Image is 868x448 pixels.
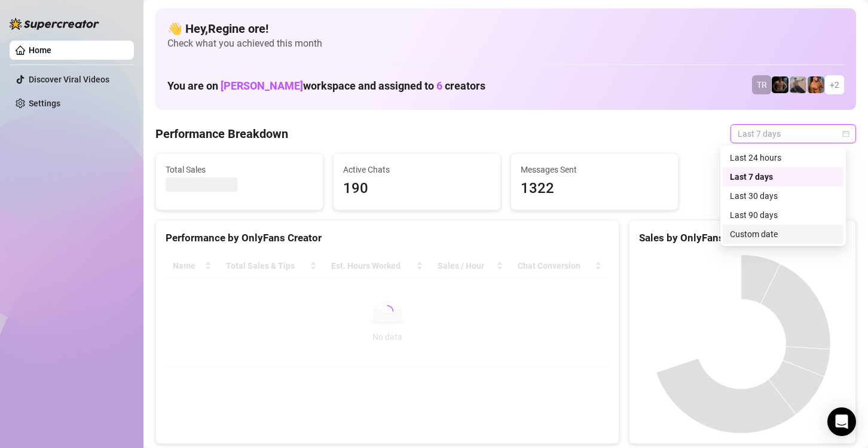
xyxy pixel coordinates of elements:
[730,208,836,222] div: Last 90 days
[723,148,843,167] div: Last 24 hours
[790,76,806,93] img: LC
[29,75,109,84] a: Discover Viral Videos
[842,130,849,137] span: calendar
[29,45,51,55] a: Home
[730,189,836,202] div: Last 30 days
[639,230,846,246] div: Sales by OnlyFans Creator
[730,170,836,183] div: Last 7 days
[221,79,303,92] span: [PERSON_NAME]
[730,228,836,241] div: Custom date
[772,76,788,93] img: Trent
[808,76,824,93] img: JG
[166,163,313,176] span: Total Sales
[10,18,99,30] img: logo-BBDzfeDw.svg
[155,125,288,142] h4: Performance Breakdown
[723,186,843,205] div: Last 30 days
[166,230,609,246] div: Performance by OnlyFans Creator
[167,79,485,93] h1: You are on workspace and assigned to creators
[343,177,491,200] span: 190
[167,20,844,37] h4: 👋 Hey, Regine ore !
[723,167,843,186] div: Last 7 days
[723,205,843,225] div: Last 90 days
[381,305,393,317] span: loading
[436,79,442,92] span: 6
[827,407,856,436] div: Open Intercom Messenger
[830,78,839,91] span: + 2
[723,225,843,244] div: Custom date
[730,151,836,164] div: Last 24 hours
[757,78,767,91] span: TR
[738,125,849,143] span: Last 7 days
[343,163,491,176] span: Active Chats
[521,177,668,200] span: 1322
[29,99,60,108] a: Settings
[167,37,844,50] span: Check what you achieved this month
[521,163,668,176] span: Messages Sent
